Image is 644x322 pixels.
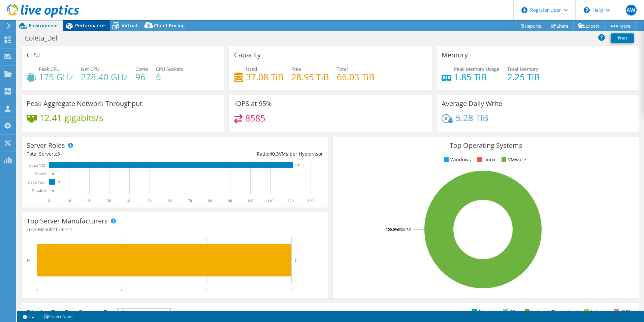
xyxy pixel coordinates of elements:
[208,198,212,203] text: 80
[337,73,375,81] h4: 66.03 TiB
[454,66,500,72] span: Peak Memory Usage
[32,188,46,193] text: Physical
[454,73,500,81] h4: 1.85 TiB
[57,151,60,157] span: 3
[246,73,284,81] h4: 37.08 TiB
[269,151,279,157] span: 40.3
[507,66,538,72] span: Total Memory
[604,21,636,31] a: More
[546,21,574,31] a: Share
[52,172,54,176] text: 0
[247,198,253,203] text: 100
[27,258,34,263] text: Dell
[39,66,60,72] span: Peak CPU
[36,288,38,292] text: 0
[29,22,58,29] span: Environment
[156,73,183,81] h4: 6
[308,198,314,203] text: 130
[52,189,54,192] text: 0
[246,66,257,72] span: Used
[81,73,128,81] h4: 278.40 GHz
[70,226,72,233] span: 1
[234,51,261,59] h3: Capacity
[612,308,631,316] li: IOPS
[118,308,170,317] span: IOPS
[573,21,605,31] a: Export
[27,217,108,225] h3: Top Server Manufacturers
[288,198,294,203] text: 120
[28,180,46,185] text: Hypervisor
[296,164,301,167] text: 121
[22,34,69,42] h1: Coleta_Dell
[39,114,103,122] h4: 12.41 gigabits/s
[507,73,540,81] h4: 2.25 TiB
[168,198,172,203] text: 60
[27,150,175,158] div: Total Servers:
[18,312,39,321] a: 2
[290,288,292,292] text: 3
[121,288,123,292] text: 1
[471,308,497,316] li: Memory
[456,114,488,122] h4: 5.28 TiB
[27,142,65,149] h3: Server Roles
[29,163,45,168] text: Guest VM
[291,66,301,72] span: Free
[135,73,148,81] h4: 96
[39,73,73,81] h4: 175 GHz
[39,312,78,321] a: Project Notes
[245,114,265,122] h4: 8585
[337,66,348,72] span: Total
[107,198,111,203] text: 30
[295,258,297,262] text: 3
[87,198,91,203] text: 20
[626,5,637,16] span: AW
[584,7,590,13] svg: \n
[386,227,398,232] tspan: 100.0%
[611,33,634,43] a: Print
[154,22,185,29] span: Cloud Pricing
[398,227,411,232] tspan: ESXi 7.0
[81,66,99,72] span: Net CPU
[27,100,142,107] h3: Peak Aggregate Network Throughput
[442,156,471,163] li: Windows
[58,181,60,184] text: 3
[523,308,578,316] li: Network Throughput
[27,51,40,59] h3: CPU
[228,198,232,203] text: 90
[583,308,608,316] li: Latency
[514,21,546,31] a: Reports
[148,198,152,203] text: 50
[188,198,192,203] text: 70
[442,100,502,107] h3: Average Daily Write
[291,73,329,81] h4: 28.95 TiB
[338,142,634,149] h3: Top Operating Systems
[502,308,519,316] li: CPU
[67,198,71,203] text: 10
[205,288,207,292] text: 2
[35,171,46,176] text: Virtual
[127,198,131,203] text: 40
[75,22,105,29] span: Performance
[442,51,468,59] h3: Memory
[500,156,526,163] li: VMware
[267,198,273,203] text: 110
[175,150,323,158] div: Ratio: VMs per Hypervisor
[475,156,495,163] li: Linux
[48,198,50,203] text: 0
[135,66,148,72] span: Cores
[234,100,272,107] h3: IOPS at 95%
[27,226,323,233] h4: Total Manufacturers:
[156,66,183,72] span: CPU Sockets
[122,22,137,29] span: Virtual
